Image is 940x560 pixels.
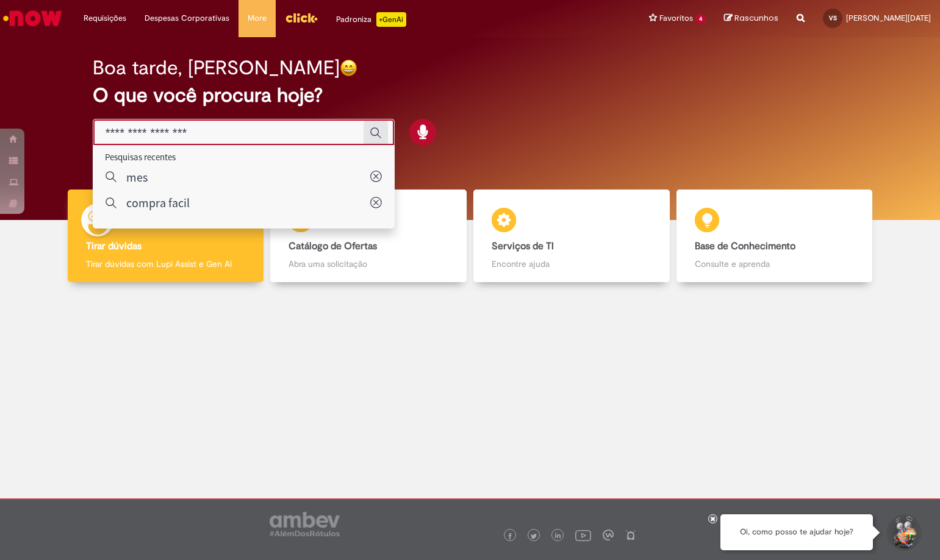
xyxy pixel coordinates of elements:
img: logo_footer_youtube.png [575,527,591,543]
b: Catálogo de Ofertas [289,240,377,252]
img: logo_footer_linkedin.png [555,533,561,540]
img: click_logo_yellow_360x200.png [285,9,318,27]
img: logo_footer_naosei.png [625,530,636,541]
span: Despesas Corporativas [145,12,229,24]
h2: O que você procura hoje? [93,85,847,106]
img: ServiceNow [1,6,64,30]
h2: Boa tarde, [PERSON_NAME] [93,57,340,79]
img: logo_footer_workplace.png [603,530,614,541]
p: Tirar dúvidas com Lupi Assist e Gen Ai [86,258,246,270]
a: Catálogo de Ofertas Abra uma solicitação [267,190,470,283]
span: VS [829,14,837,22]
span: Rascunhos [734,12,778,24]
a: Base de Conhecimento Consulte e aprenda [673,190,876,283]
b: Serviços de TI [492,240,554,252]
img: logo_footer_ambev_rotulo_gray.png [270,512,340,536]
b: Tirar dúvidas [86,240,142,252]
p: Encontre ajuda [492,258,651,270]
span: 4 [695,14,706,24]
a: Serviços de TI Encontre ajuda [470,190,673,283]
img: logo_footer_twitter.png [531,533,537,539]
div: Oi, como posso te ajudar hoje? [720,514,873,550]
div: Padroniza [336,12,406,27]
span: [PERSON_NAME][DATE] [846,13,931,23]
p: Abra uma solicitação [289,258,448,270]
span: Favoritos [659,12,693,24]
a: Tirar dúvidas Tirar dúvidas com Lupi Assist e Gen Ai [64,190,267,283]
p: Consulte e aprenda [695,258,855,270]
a: Rascunhos [724,13,778,24]
b: Base de Conhecimento [695,240,795,252]
p: +GenAi [376,12,406,27]
button: Iniciar Conversa de Suporte [885,514,922,551]
span: Requisições [84,12,126,24]
img: logo_footer_facebook.png [507,533,513,539]
span: More [248,12,267,24]
img: happy-face.png [340,59,357,77]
